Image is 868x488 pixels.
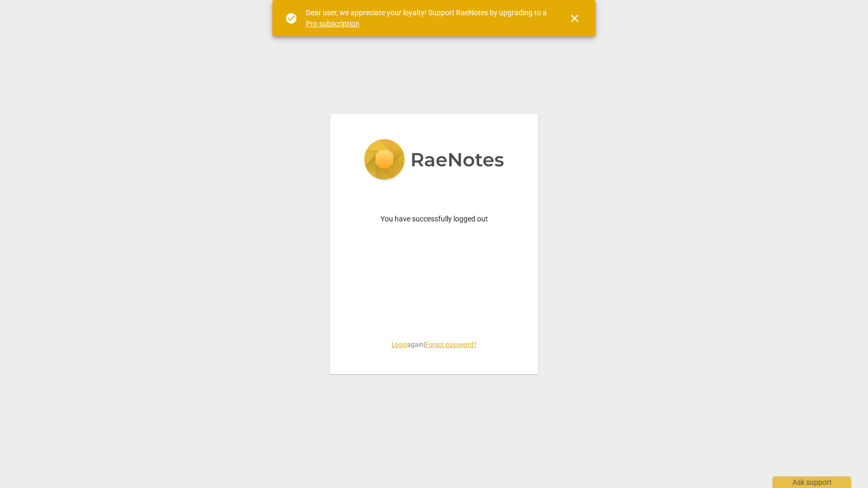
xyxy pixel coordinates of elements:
[568,12,581,25] span: close
[285,12,298,25] span: check_circle
[562,6,587,31] button: Close
[425,341,477,348] a: Forgot password?
[364,139,504,182] img: 5ac2273c67554f335776073100b6d88f.svg
[306,19,359,28] a: Pro subscription
[355,214,513,225] p: You have successfully logged out
[772,476,851,488] div: Ask support
[355,341,513,349] span: again |
[306,7,549,29] div: Dear user, we appreciate your loyalty! Support RaeNotes by upgrading to a
[391,341,407,348] a: Login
